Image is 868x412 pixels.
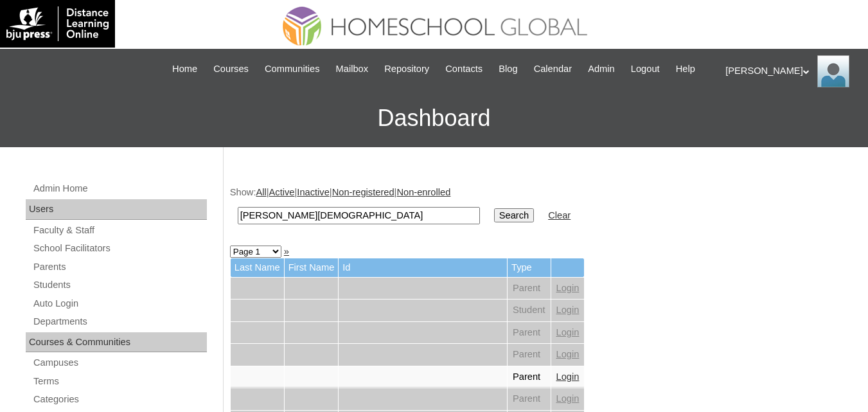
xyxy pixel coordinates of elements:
a: Faculty & Staff [32,222,207,238]
span: Mailbox [336,62,369,76]
a: Admin Home [32,181,207,197]
a: Categories [32,391,207,408]
a: » [284,246,289,256]
a: Auto Login [32,296,207,312]
input: Search [238,207,480,224]
span: Calendar [534,62,572,76]
span: Help [676,62,695,76]
span: Admin [588,62,615,76]
div: Courses & Communities [26,332,207,353]
td: Parent [508,344,551,366]
a: Login [556,283,580,293]
a: Login [556,327,580,337]
a: Students [32,277,207,293]
a: All [256,187,266,197]
h3: Dashboard [6,89,862,147]
a: Login [556,372,580,382]
a: Parents [32,259,207,275]
img: logo-white.png [6,6,109,41]
span: Communities [265,62,320,76]
a: Login [556,349,580,359]
td: Parent [508,278,551,300]
td: First Name [285,258,339,277]
span: Blog [499,62,517,76]
a: Non-registered [332,187,394,197]
a: Help [669,62,702,76]
div: [PERSON_NAME] [725,55,855,87]
span: Logout [631,62,660,76]
a: School Facilitators [32,240,207,256]
a: Blog [492,62,524,76]
span: Repository [384,62,429,76]
td: Parent [508,322,551,344]
a: Communities [258,62,326,76]
a: Login [556,305,580,315]
a: Active [269,187,295,197]
a: Clear [548,210,571,220]
td: Id [339,258,507,277]
a: Home [166,62,204,76]
span: Contacts [445,62,483,76]
img: Ariane Ebuen [817,55,849,87]
input: Search [494,208,534,222]
td: Type [508,258,551,277]
div: Show: | | | | [230,186,855,231]
a: Admin [581,62,621,76]
a: Non-enrolled [396,187,450,197]
span: Courses [213,62,249,76]
a: Terms [32,373,207,390]
div: Users [26,199,207,220]
a: Mailbox [330,62,375,76]
a: Contacts [439,62,489,76]
a: Login [556,393,580,404]
td: Student [508,300,551,321]
a: Repository [378,62,436,76]
td: Last Name [231,258,284,277]
a: Calendar [527,62,578,76]
td: Parent [508,388,551,410]
span: Home [172,62,197,76]
a: Campuses [32,355,207,371]
a: Departments [32,314,207,330]
td: Parent [508,366,551,388]
a: Logout [624,62,666,76]
a: Inactive [297,187,330,197]
a: Courses [207,62,255,76]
